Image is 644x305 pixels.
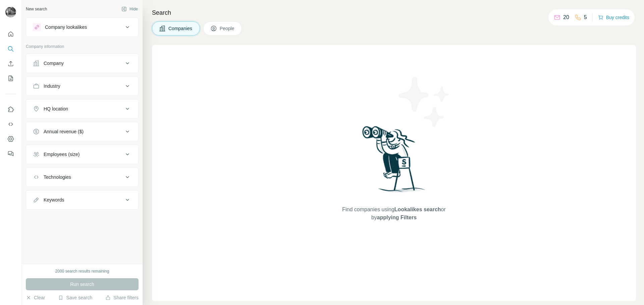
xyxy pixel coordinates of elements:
[394,207,441,212] span: Lookalikes search
[44,83,60,89] div: Industry
[26,101,138,117] button: HQ location
[377,215,417,220] span: applying Filters
[359,124,429,199] img: Surfe Illustration - Woman searching with binoculars
[44,128,84,135] div: Annual revenue ($)
[45,24,87,30] div: Company lookalikes
[26,146,138,162] button: Employees (size)
[44,151,79,158] div: Employees (size)
[5,118,16,130] button: Use Surfe API
[5,7,16,17] img: Avatar
[5,43,16,55] button: Search
[220,25,235,32] span: People
[26,6,47,12] div: New search
[5,58,16,70] button: Enrich CSV
[26,169,138,185] button: Technologies
[44,105,68,112] div: HQ location
[26,124,138,140] button: Annual revenue ($)
[5,103,16,116] button: Use Surfe on LinkedIn
[5,72,16,84] button: My lists
[26,55,138,71] button: Company
[5,133,16,145] button: Dashboard
[5,28,16,40] button: Quick start
[5,148,16,160] button: Feedback
[26,294,45,301] button: Clear
[44,60,64,67] div: Company
[394,72,454,132] img: Surfe Illustration - Stars
[58,294,92,301] button: Save search
[117,4,143,14] button: Hide
[598,13,629,22] button: Buy credits
[584,13,587,21] p: 5
[55,268,109,274] div: 2000 search results remaining
[44,197,64,203] div: Keywords
[26,19,138,35] button: Company lookalikes
[26,78,138,94] button: Industry
[168,25,193,32] span: Companies
[563,13,569,21] p: 20
[44,174,71,180] div: Technologies
[26,192,138,208] button: Keywords
[340,206,447,222] span: Find companies using or by
[26,44,139,50] p: Company information
[152,8,636,17] h4: Search
[105,294,139,301] button: Share filters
